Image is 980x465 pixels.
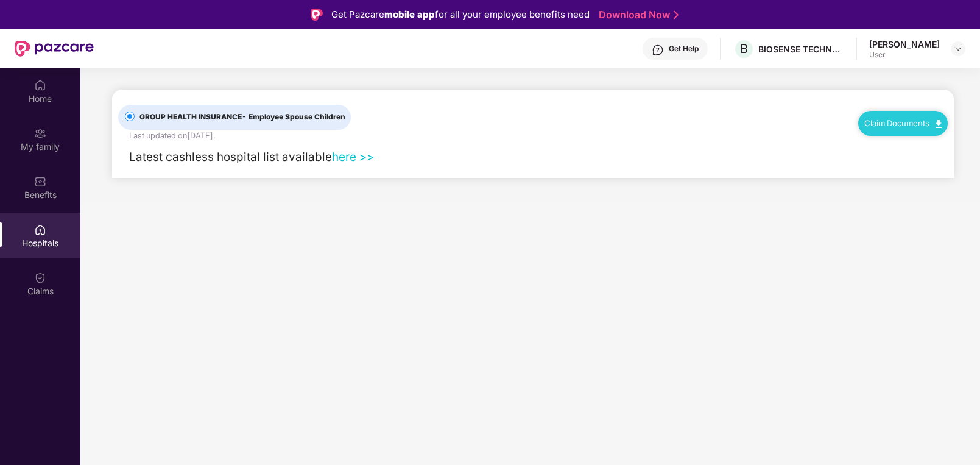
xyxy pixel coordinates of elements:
span: B [740,41,748,56]
div: [PERSON_NAME] [869,38,940,50]
img: svg+xml;base64,PHN2ZyBpZD0iSGVscC0zMngzMiIgeG1sbnM9Imh0dHA6Ly93d3cudzMub3JnLzIwMDAvc3ZnIiB3aWR0aD... [652,44,664,56]
strong: mobile app [384,9,435,20]
img: svg+xml;base64,PHN2ZyBpZD0iRHJvcGRvd24tMzJ4MzIiIHhtbG5zPSJodHRwOi8vd3d3LnczLm9yZy8yMDAwL3N2ZyIgd2... [953,44,963,54]
a: Download Now [599,9,675,21]
img: svg+xml;base64,PHN2ZyBpZD0iQmVuZWZpdHMiIHhtbG5zPSJodHRwOi8vd3d3LnczLm9yZy8yMDAwL3N2ZyIgd2lkdGg9Ij... [34,176,46,188]
a: here >> [332,150,374,164]
a: Claim Documents [864,118,942,128]
div: BIOSENSE TECHNOLOGIES PRIVATE LIMITED [758,43,844,55]
img: Stroke [674,9,679,21]
img: svg+xml;base64,PHN2ZyBpZD0iQ2xhaW0iIHhtbG5zPSJodHRwOi8vd3d3LnczLm9yZy8yMDAwL3N2ZyIgd2lkdGg9IjIwIi... [34,272,46,284]
img: svg+xml;base64,PHN2ZyBpZD0iSG9zcGl0YWxzIiB4bWxucz0iaHR0cDovL3d3dy53My5vcmcvMjAwMC9zdmciIHdpZHRoPS... [34,224,46,236]
img: New Pazcare Logo [15,41,94,57]
span: GROUP HEALTH INSURANCE [135,112,350,123]
img: svg+xml;base64,PHN2ZyB4bWxucz0iaHR0cDovL3d3dy53My5vcmcvMjAwMC9zdmciIHdpZHRoPSIxMC40IiBoZWlnaHQ9Ij... [936,120,942,128]
span: - Employee Spouse Children [242,112,345,121]
img: svg+xml;base64,PHN2ZyBpZD0iSG9tZSIgeG1sbnM9Imh0dHA6Ly93d3cudzMub3JnLzIwMDAvc3ZnIiB3aWR0aD0iMjAiIG... [34,79,46,91]
div: User [869,50,940,60]
div: Get Help [669,44,699,54]
span: Latest cashless hospital list available [129,150,332,164]
img: svg+xml;base64,PHN2ZyB3aWR0aD0iMjAiIGhlaWdodD0iMjAiIHZpZXdCb3g9IjAgMCAyMCAyMCIgZmlsbD0ibm9uZSIgeG... [34,127,46,140]
img: Logo [311,9,323,21]
div: Get Pazcare for all your employee benefits need [331,7,590,22]
div: Last updated on [DATE] . [129,130,215,142]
